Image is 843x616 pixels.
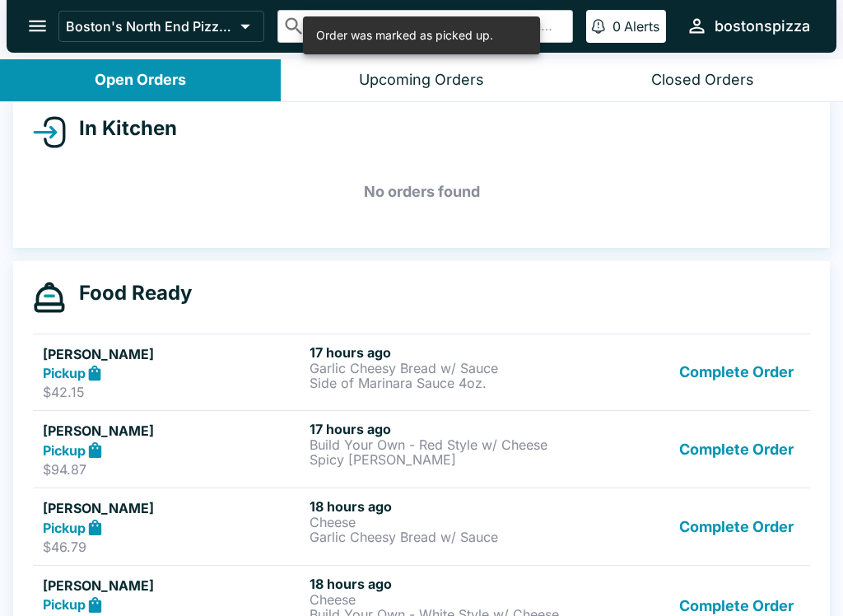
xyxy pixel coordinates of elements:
p: Build Your Own - Red Style w/ Cheese [310,437,570,452]
p: Spicy [PERSON_NAME] [310,452,570,467]
strong: Pickup [43,365,86,381]
a: [PERSON_NAME]Pickup$46.7918 hours agoCheeseGarlic Cheesy Bread w/ SauceComplete Order [33,488,810,565]
div: Order was marked as picked up. [316,21,493,49]
h5: No orders found [33,162,810,222]
div: Open Orders [95,71,186,90]
button: Complete Order [673,421,800,478]
h6: 18 hours ago [310,576,570,592]
p: Garlic Cheesy Bread w/ Sauce [310,530,570,544]
div: bostonspizza [715,16,810,36]
h5: [PERSON_NAME] [43,421,303,441]
button: Boston's North End Pizza Bakery [58,11,264,42]
button: Complete Order [673,498,800,555]
button: Complete Order [673,344,800,401]
div: Closed Orders [651,71,754,90]
h4: In Kitchen [66,116,177,141]
div: Upcoming Orders [359,71,484,90]
p: $42.15 [43,384,303,400]
p: Cheese [310,592,570,607]
h6: 18 hours ago [310,498,570,515]
strong: Pickup [43,520,86,536]
h6: 17 hours ago [310,421,570,437]
a: [PERSON_NAME]Pickup$94.8717 hours agoBuild Your Own - Red Style w/ CheeseSpicy [PERSON_NAME]Compl... [33,410,810,488]
a: [PERSON_NAME]Pickup$42.1517 hours agoGarlic Cheesy Bread w/ SauceSide of Marinara Sauce 4oz.Compl... [33,334,810,411]
h5: [PERSON_NAME] [43,498,303,518]
p: Garlic Cheesy Bread w/ Sauce [310,361,570,376]
p: Boston's North End Pizza Bakery [66,18,234,35]
p: Cheese [310,515,570,530]
p: $94.87 [43,461,303,478]
h6: 17 hours ago [310,344,570,361]
h5: [PERSON_NAME] [43,344,303,364]
h4: Food Ready [66,281,192,306]
p: $46.79 [43,539,303,555]
button: bostonspizza [679,8,817,44]
strong: Pickup [43,596,86,613]
p: 0 [612,18,621,35]
strong: Pickup [43,442,86,459]
p: Side of Marinara Sauce 4oz. [310,376,570,390]
h5: [PERSON_NAME] [43,576,303,595]
p: Alerts [624,18,659,35]
button: open drawer [16,5,58,47]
